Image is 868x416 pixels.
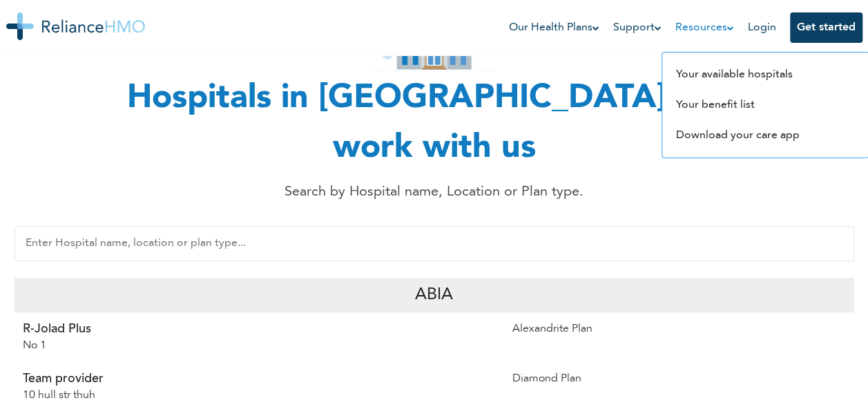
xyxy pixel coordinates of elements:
a: Support [613,19,662,36]
p: Diamond Plan [512,370,846,387]
p: R-Jolad Plus [23,321,496,337]
img: Reliance HMO's Logo [6,12,145,40]
h1: Hospitals in [GEOGRAPHIC_DATA] that work with us [89,74,780,173]
p: Abia [415,283,453,308]
p: Search by Hospital name, Location or Plan type. [124,182,745,202]
a: Your available hospitals [676,69,793,80]
p: 10 hull str thuh [23,387,496,404]
a: Your benefit list [676,100,755,111]
a: Login [748,22,776,33]
p: Team provider [23,370,496,387]
button: Get started [790,12,862,43]
a: Resources [675,19,734,36]
p: Alexandrite Plan [512,321,846,337]
a: Our Health Plans [509,19,599,36]
p: No 1 [23,337,496,354]
input: Enter Hospital name, location or plan type... [15,226,854,261]
a: Download your care app [676,130,800,141]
